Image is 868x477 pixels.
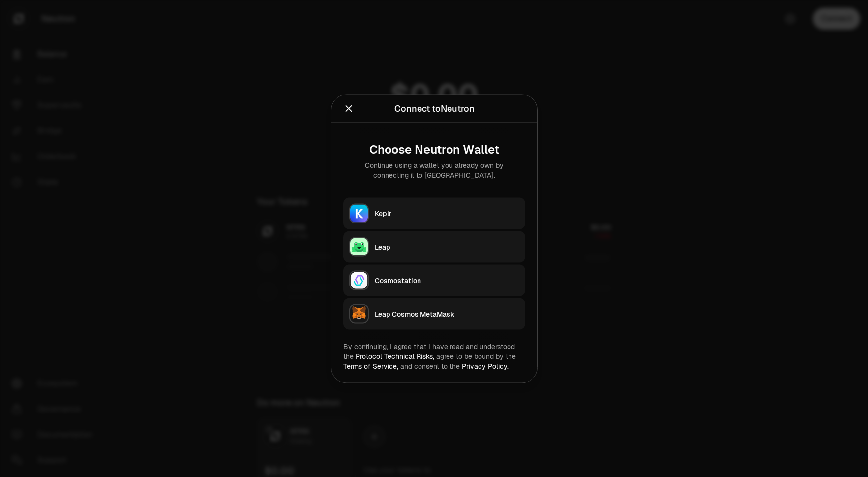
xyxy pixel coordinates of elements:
[350,271,368,289] img: Cosmostation
[394,101,474,115] div: Connect to Neutron
[343,197,525,229] button: KeplrKeplr
[343,264,525,296] button: CosmostationCosmostation
[375,275,519,285] div: Cosmostation
[350,204,368,222] img: Keplr
[462,361,509,370] a: Privacy Policy.
[350,305,368,322] img: Leap Cosmos MetaMask
[375,208,519,218] div: Keplr
[351,160,517,180] div: Continue using a wallet you already own by connecting it to [GEOGRAPHIC_DATA].
[343,101,354,115] button: Close
[356,351,434,360] a: Protocol Technical Risks,
[375,309,519,318] div: Leap Cosmos MetaMask
[350,238,368,255] img: Leap
[343,231,525,262] button: LeapLeap
[351,142,517,156] div: Choose Neutron Wallet
[343,298,525,329] button: Leap Cosmos MetaMaskLeap Cosmos MetaMask
[343,361,398,370] a: Terms of Service,
[375,242,519,252] div: Leap
[343,341,525,371] div: By continuing, I agree that I have read and understood the agree to be bound by the and consent t...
